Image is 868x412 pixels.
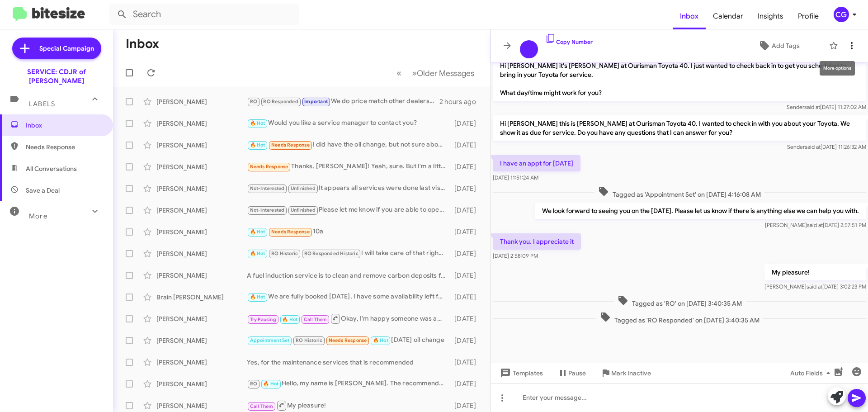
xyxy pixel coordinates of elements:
[156,119,247,128] div: [PERSON_NAME]
[373,337,388,343] span: 🔥 Hot
[250,317,276,322] span: Try Pausing
[156,314,247,323] div: [PERSON_NAME]
[450,119,483,128] div: [DATE]
[783,365,841,381] button: Auto Fields
[263,381,278,387] span: 🔥 Hot
[26,164,77,173] span: All Conversations
[26,121,103,130] span: Inbox
[450,379,483,388] div: [DATE]
[156,336,247,345] div: [PERSON_NAME]
[732,38,825,54] button: Add Tags
[250,229,265,235] span: 🔥 Hot
[450,271,483,280] div: [DATE]
[247,248,450,259] div: I will take care of that right now!! Give me a few minutes I am going to reach out to management
[493,57,866,101] p: Hi [PERSON_NAME] it's [PERSON_NAME] at Ourisman Toyota 40. I just wanted to check back in to get ...
[772,38,800,54] span: Add Tags
[247,313,450,324] div: Okay, I'm happy someone was able to assist you. Have a good day!
[156,227,247,237] div: [PERSON_NAME]
[250,251,265,256] span: 🔥 Hot
[450,184,483,193] div: [DATE]
[493,252,538,259] span: [DATE] 2:58:09 PM
[282,317,297,322] span: 🔥 Hot
[247,161,450,172] div: Thanks, [PERSON_NAME]! Yeah, sure. But I'm a little overwhelmed at the moment. Can that person co...
[498,365,543,381] span: Templates
[807,222,823,228] span: said at
[550,365,593,381] button: Pause
[450,249,483,258] div: [DATE]
[29,212,47,220] span: More
[250,120,265,126] span: 🔥 Hot
[271,229,310,235] span: Needs Response
[787,104,866,110] span: Sender [DATE] 11:27:02 AM
[391,64,407,82] button: Previous
[250,207,285,213] span: Not-Interested
[26,186,60,195] span: Save a Deal
[765,222,866,228] span: [PERSON_NAME] [DATE] 2:57:51 PM
[450,162,483,171] div: [DATE]
[329,337,367,343] span: Needs Response
[247,379,450,389] div: Hello, my name is [PERSON_NAME]. The recommended services are cabin and engine air filter, coolan...
[450,227,483,237] div: [DATE]
[805,143,821,150] span: said at
[12,38,101,59] a: Special Campaign
[450,293,483,302] div: [DATE]
[156,206,247,215] div: [PERSON_NAME]
[593,365,658,381] button: Mark Inactive
[156,401,247,410] div: [PERSON_NAME]
[791,3,826,29] a: Profile
[247,292,450,302] div: We are fully booked [DATE], I have some availability left for [DATE].
[450,401,483,410] div: [DATE]
[706,3,750,29] span: Calendar
[790,365,834,381] span: Auto Fields
[594,186,764,199] span: Tagged as 'Appointment Set' on [DATE] 4:16:08 AM
[250,99,257,104] span: RO
[826,7,858,22] button: CG
[247,227,450,237] div: 10a
[247,205,450,215] div: Please let me know if you are able to open the file
[250,337,290,343] span: Appointment Set
[247,335,450,346] div: [DATE] oil change
[804,104,820,110] span: said at
[439,97,483,106] div: 2 hours ago
[156,271,247,280] div: [PERSON_NAME]
[26,142,103,152] span: Needs Response
[535,203,866,219] p: We look forward to seeing you on the [DATE]. Please let us know if there is anything else we can ...
[750,3,791,29] a: Insights
[450,314,483,323] div: [DATE]
[156,249,247,258] div: [PERSON_NAME]
[764,283,866,290] span: [PERSON_NAME] [DATE] 3:02:23 PM
[250,403,274,409] span: Call Them
[296,337,322,343] span: RO Historic
[247,96,439,107] div: We do price match other dealerships/shops written estimates.
[156,162,247,171] div: [PERSON_NAME]
[304,99,328,104] span: Important
[491,365,550,381] button: Templates
[156,184,247,193] div: [PERSON_NAME]
[450,358,483,367] div: [DATE]
[126,37,159,51] h1: Inbox
[673,3,706,29] a: Inbox
[291,185,316,191] span: Unfinished
[450,206,483,215] div: [DATE]
[271,142,310,148] span: Needs Response
[247,183,450,194] div: It appears all services were done last visits you are just approaching the time for oil service.
[396,67,401,79] span: «
[304,317,327,322] span: Call Them
[450,336,483,345] div: [DATE]
[493,233,581,250] p: Thank you. I appreciate it
[787,143,866,150] span: Sender [DATE] 11:26:32 AM
[156,358,247,367] div: [PERSON_NAME]
[450,141,483,150] div: [DATE]
[250,164,288,170] span: Needs Response
[29,100,55,108] span: Labels
[247,271,450,280] div: A fuel induction service is to clean and remove carbon deposits from the engine's fuel and air in...
[392,64,480,82] nav: Page navigation example
[493,174,538,181] span: [DATE] 11:51:24 AM
[156,379,247,388] div: [PERSON_NAME]
[412,67,417,79] span: »
[247,118,450,128] div: Would you like a service manager to contact you?
[304,251,359,256] span: RO Responded Historic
